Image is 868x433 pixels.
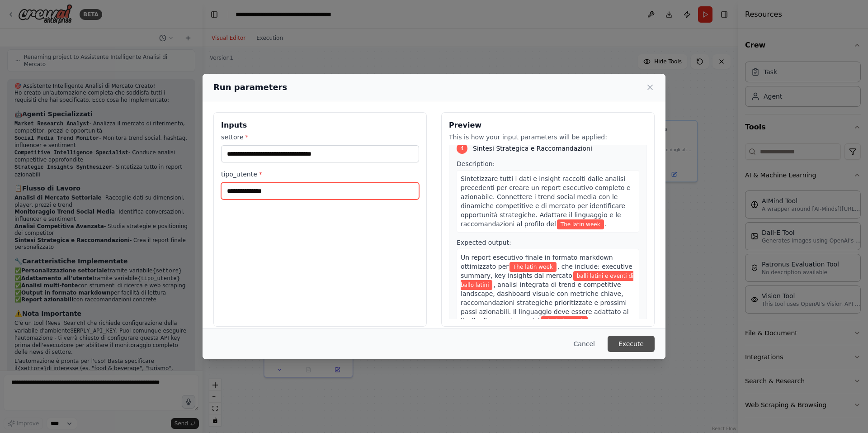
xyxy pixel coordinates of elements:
span: , che include: executive summary, key insights dal mercato [461,263,632,279]
p: This is how your input parameters will be applied: [449,133,647,142]
label: tipo_utente [221,170,419,179]
button: Execute [608,336,655,352]
span: Sintesi Strategica e Raccomandazioni [473,144,592,153]
span: , analisi integrata di trend e competitive landscape, dashboard visuale con metriche chiave, racc... [461,281,629,324]
span: Description: [457,160,495,167]
span: Variable: settore [461,271,633,290]
label: settore [221,133,419,142]
h2: Run parameters [213,81,287,94]
button: Cancel [566,336,602,352]
span: Variable: tipo_utente [557,219,604,229]
h3: Preview [449,120,647,131]
span: Variable: tipo_utente [541,316,588,326]
span: Variable: tipo_utente [509,262,557,272]
h3: Inputs [221,120,419,131]
span: Sintetizzare tutti i dati e insight raccolti dalle analisi precedenti per creare un report esecut... [461,175,631,228]
span: Expected output: [457,239,511,246]
span: . [589,317,590,324]
div: 4 [457,143,467,154]
span: . [605,220,607,228]
span: Un report esecutivo finale in formato markdown ottimizzato per [461,254,613,270]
